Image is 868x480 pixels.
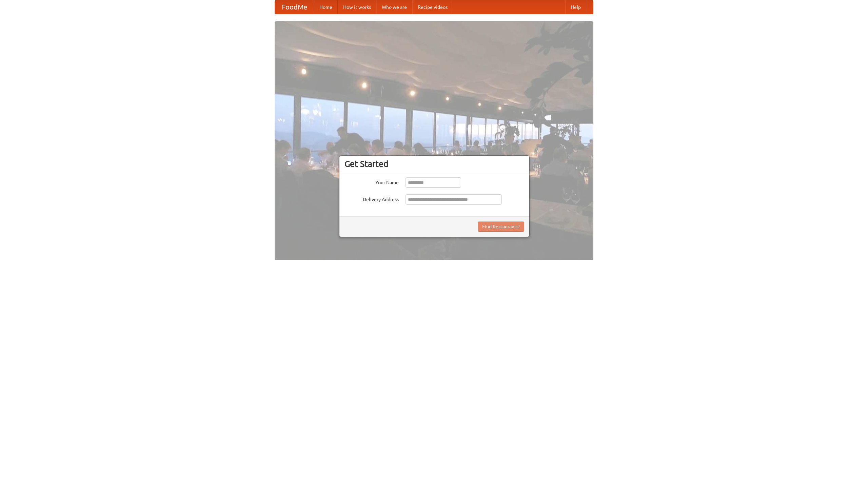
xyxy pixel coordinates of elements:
a: How it works [338,0,376,14]
a: Recipe videos [412,0,453,14]
a: Who we are [376,0,412,14]
button: Find Restaurants! [478,222,524,232]
a: FoodMe [275,0,314,14]
label: Your Name [344,177,399,186]
a: Home [314,0,338,14]
h3: Get Started [344,159,524,169]
label: Delivery Address [344,194,399,203]
a: Help [565,0,586,14]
